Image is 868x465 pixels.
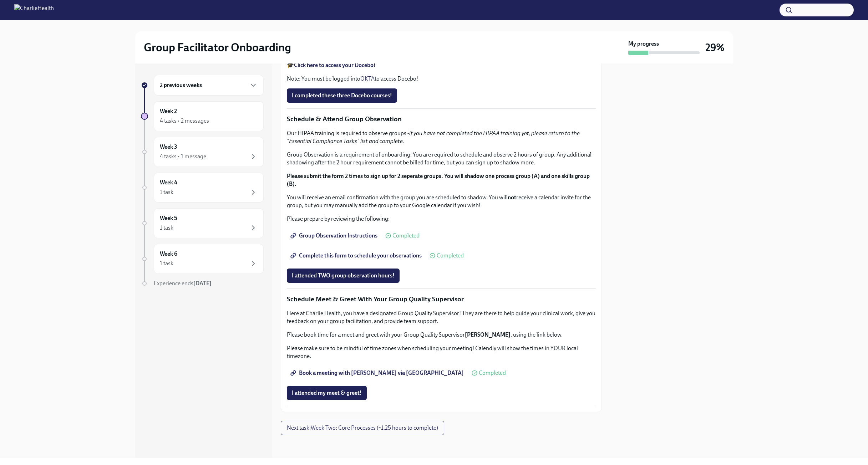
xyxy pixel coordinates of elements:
[360,75,375,82] a: OKTA
[287,310,596,325] p: Here at Charlie Health, you have a designated Group Quality Supervisor! They are there to help gu...
[14,4,54,16] img: CharlieHealth
[292,369,464,377] span: Book a meeting with [PERSON_NAME] via [GEOGRAPHIC_DATA]
[287,215,596,223] p: Please prepare by reviewing the following:
[287,229,382,243] a: Group Observation Instructions
[287,75,596,83] p: Note: You must be logged into to access Docebo!
[287,249,427,263] a: Complete this form to schedule your observations
[287,344,596,360] p: Please make sure to be mindful of time zones when scheduling your meeting! Calendly will show the...
[287,61,596,69] p: 🎓
[508,194,516,201] strong: not
[287,88,397,103] button: I completed these three Docebo courses!
[287,295,596,304] p: Schedule Meet & Greet With Your Group Quality Supervisor
[160,81,202,89] h6: 2 previous weeks
[287,194,596,209] p: You will receive an email confirmation with the group you are scheduled to shadow. You will recei...
[141,173,264,203] a: Week 41 task
[160,260,173,267] div: 1 task
[160,153,206,160] div: 4 tasks • 1 message
[160,250,177,258] h6: Week 6
[193,280,212,287] strong: [DATE]
[292,92,392,99] span: I completed these three Docebo courses!
[437,253,464,259] span: Completed
[292,272,395,279] span: I attended TWO group observation hours!
[287,366,469,380] a: Book a meeting with [PERSON_NAME] via [GEOGRAPHIC_DATA]
[160,188,173,196] div: 1 task
[160,214,177,222] h6: Week 5
[154,75,264,96] div: 2 previous weeks
[160,117,209,125] div: 4 tasks • 2 messages
[141,244,264,274] a: Week 61 task
[160,179,177,186] h6: Week 4
[628,40,659,48] strong: My progress
[292,232,377,239] span: Group Observation Instructions
[292,252,422,259] span: Complete this form to schedule your observations
[160,224,173,232] div: 1 task
[281,421,444,435] button: Next task:Week Two: Core Processes (~1.25 hours to complete)
[141,208,264,238] a: Week 51 task
[287,129,596,145] p: Our HIPAA training is required to observe groups -
[294,62,376,68] a: Click here to access your Docebo!
[144,40,291,55] h2: Group Facilitator Onboarding
[160,107,177,115] h6: Week 2
[287,331,596,339] p: Please book time for a meet and greet with your Group Quality Supervisor , using the link below.
[154,280,212,287] span: Experience ends
[705,41,725,54] h3: 29%
[479,370,506,376] span: Completed
[287,130,580,144] em: if you have not completed the HIPAA training yet, please return to the "Essential Compliance Task...
[287,386,367,400] button: I attended my meet & greet!
[141,101,264,131] a: Week 24 tasks • 2 messages
[160,143,177,151] h6: Week 3
[292,389,362,397] span: I attended my meet & greet!
[392,233,420,239] span: Completed
[287,424,438,431] span: Next task : Week Two: Core Processes (~1.25 hours to complete)
[287,114,596,124] p: Schedule & Attend Group Observation
[287,173,590,187] strong: Please submit the form 2 times to sign up for 2 seperate groups. You will shadow one process grou...
[287,151,596,167] p: Group Observation is a requirement of onboarding. You are required to schedule and observe 2 hour...
[287,269,400,283] button: I attended TWO group observation hours!
[141,137,264,167] a: Week 34 tasks • 1 message
[465,331,511,338] strong: [PERSON_NAME]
